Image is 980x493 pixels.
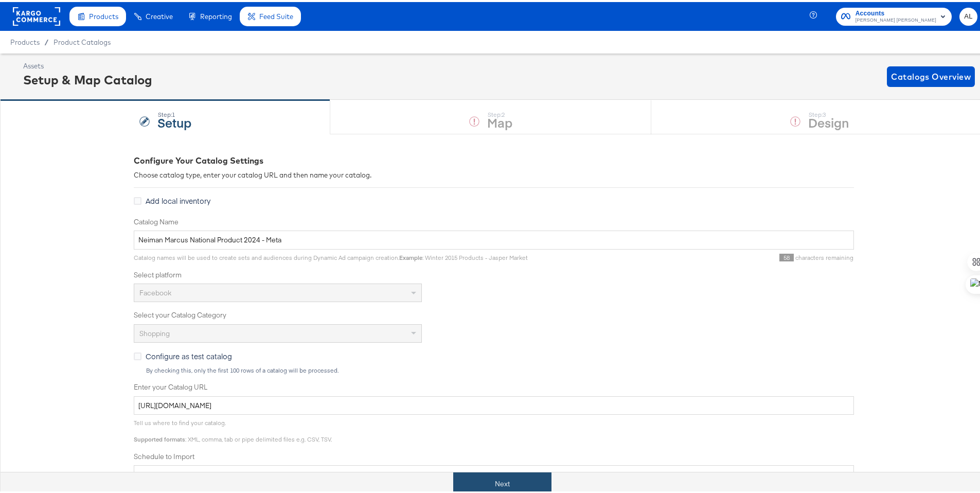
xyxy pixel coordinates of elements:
span: Products [10,36,40,44]
label: Schedule to Import [134,450,854,460]
input: Name your catalog e.g. My Dynamic Product Catalog [134,228,854,248]
label: Select platform [134,268,854,278]
div: Configure Your Catalog Settings [134,153,854,165]
span: Facebook [139,286,171,295]
span: 58 [779,252,794,259]
span: Tell us where to find your catalog. : XML, comma, tab or pipe delimited files e.g. CSV, TSV. [134,417,332,441]
span: Configure as test catalog [146,349,232,359]
strong: Example [399,252,422,259]
button: Catalogs Overview [887,64,975,85]
span: Catalog names will be used to create sets and audiences during Dynamic Ad campaign creation. : Wi... [134,252,528,259]
strong: Setup [157,112,191,129]
div: characters remaining [528,252,854,260]
span: Shopping [139,327,170,336]
span: Products [89,10,118,19]
div: Assets [23,59,152,69]
label: Catalog Name [134,215,854,225]
span: Feed Suite [259,10,293,19]
input: Enter Catalog URL, e.g. http://www.example.com/products.xml [134,394,854,413]
a: Product Catalogs [54,36,111,44]
div: Choose catalog type, enter your catalog URL and then name your catalog. [134,168,854,178]
span: Accounts [856,6,936,17]
button: Accounts[PERSON_NAME] [PERSON_NAME] [836,6,952,24]
label: Enter your Catalog URL [134,380,854,390]
span: Creative [146,10,173,19]
span: Reporting [200,10,232,19]
span: [PERSON_NAME] [PERSON_NAME] [856,14,936,23]
span: Add local inventory [146,193,210,204]
span: / [40,36,54,44]
strong: Supported formats [134,433,185,441]
button: AL [959,6,977,24]
span: Catalogs Overview [891,67,971,82]
label: Select your Catalog Category [134,308,854,318]
div: Step: 1 [157,109,191,116]
span: AL [964,9,973,21]
div: By checking this, only the first 100 rows of a catalog will be processed. [146,365,854,372]
div: Setup & Map Catalog [23,69,152,86]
